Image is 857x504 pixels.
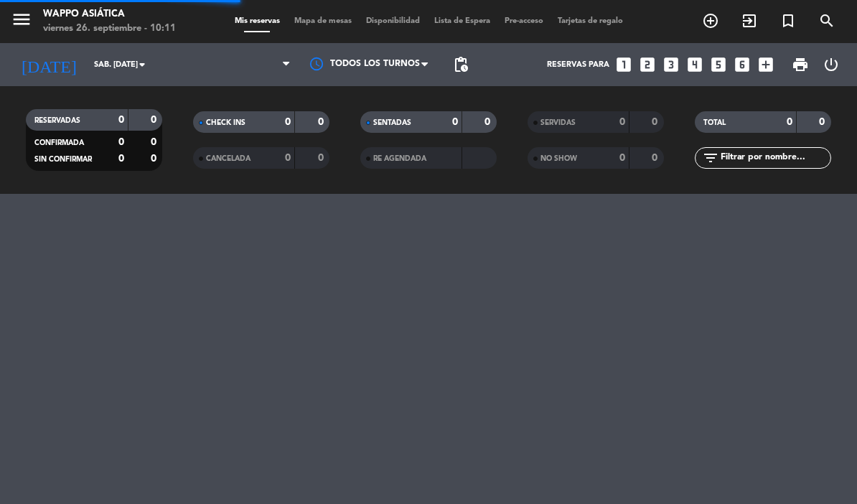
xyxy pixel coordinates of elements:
i: looks_3 [662,55,680,74]
strong: 0 [118,115,124,125]
i: add_box [757,55,775,74]
i: exit_to_app [741,12,758,29]
span: CONFIRMADA [34,139,84,146]
i: menu [11,9,32,30]
i: search [818,12,835,29]
strong: 0 [484,117,493,127]
strong: 0 [452,117,458,127]
strong: 0 [819,117,828,127]
i: looks_two [638,55,657,74]
i: arrow_drop_down [134,56,151,73]
i: add_circle_outline [702,12,719,29]
strong: 0 [151,137,159,147]
span: Lista de Espera [427,17,497,25]
span: WALK IN [730,9,769,33]
strong: 0 [151,115,159,125]
i: looks_one [614,55,633,74]
strong: 0 [619,153,625,163]
span: Reserva especial [769,9,807,33]
span: CANCELADA [206,155,250,162]
span: Mis reservas [228,17,287,25]
strong: 0 [318,117,327,127]
i: power_settings_new [823,56,840,73]
i: [DATE] [11,49,87,80]
span: Mapa de mesas [287,17,359,25]
button: menu [11,9,32,35]
span: Disponibilidad [359,17,427,25]
i: turned_in_not [779,12,797,29]
span: BUSCAR [807,9,846,33]
i: looks_5 [709,55,728,74]
i: filter_list [702,149,719,167]
div: LOG OUT [816,43,847,86]
span: RE AGENDADA [373,155,426,162]
strong: 0 [285,153,291,163]
span: print [792,56,809,73]
span: Pre-acceso [497,17,551,25]
strong: 0 [318,153,327,163]
div: Wappo Asiática [43,7,176,22]
span: Tarjetas de regalo [551,17,630,25]
span: CHECK INS [206,119,245,126]
i: looks_4 [685,55,704,74]
span: RESERVADAS [34,117,80,124]
span: SIN CONFIRMAR [34,156,92,163]
strong: 0 [787,117,792,127]
span: Reservas para [547,60,609,70]
input: Filtrar por nombre... [719,150,830,166]
strong: 0 [652,153,660,163]
span: SENTADAS [373,119,411,126]
strong: 0 [151,154,159,164]
strong: 0 [285,117,291,127]
div: viernes 26. septiembre - 10:11 [43,22,176,36]
span: RESERVAR MESA [691,9,730,33]
strong: 0 [652,117,660,127]
span: NO SHOW [540,155,577,162]
span: TOTAL [703,119,726,126]
span: SERVIDAS [540,119,576,126]
span: pending_actions [452,56,469,73]
i: looks_6 [733,55,751,74]
strong: 0 [619,117,625,127]
strong: 0 [118,154,124,164]
strong: 0 [118,137,124,147]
